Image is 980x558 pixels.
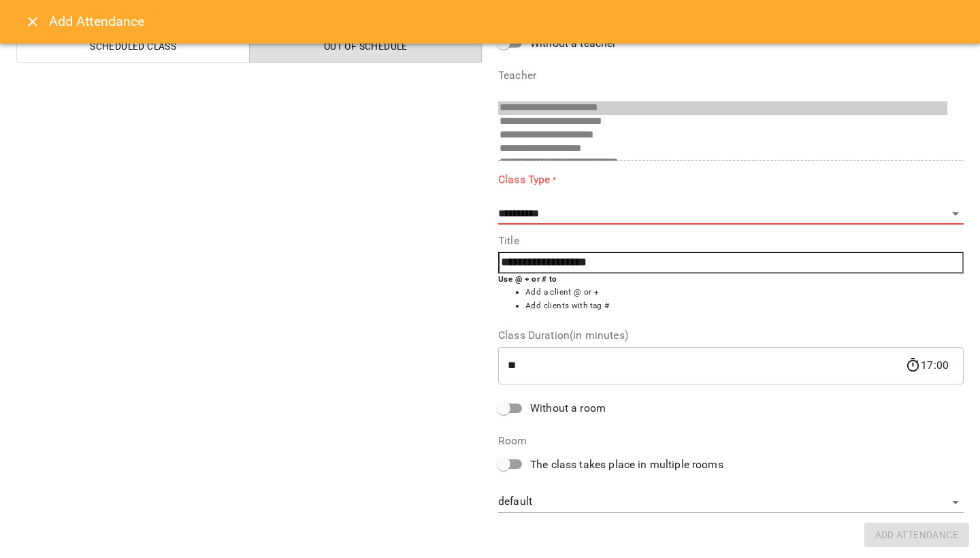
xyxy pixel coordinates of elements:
span: Scheduled class [25,38,242,54]
div: default [498,491,964,513]
button: Close [16,5,49,38]
label: Class Duration(in minutes) [498,330,964,341]
button: Out of Schedule [249,30,483,63]
b: Use @ + or # to [498,274,557,284]
label: Room [498,436,964,446]
label: Teacher [498,70,964,81]
li: Add clients with tag # [525,299,964,313]
span: Out of Schedule [258,38,474,54]
h6: Add Attendance [49,11,964,32]
button: Scheduled class [16,30,250,63]
label: Class Type [498,171,964,187]
span: Without a room [530,400,606,416]
li: Add a client @ or + [525,286,964,299]
span: The class takes place in multiple rooms [530,457,723,473]
label: Title [498,235,964,246]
